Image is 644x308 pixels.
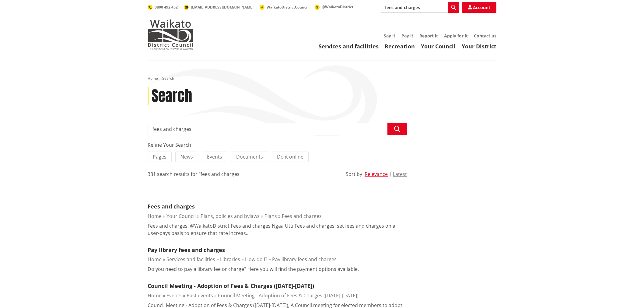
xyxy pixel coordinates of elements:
span: Events [207,153,222,160]
a: Services and facilities [166,256,215,263]
span: [EMAIL_ADDRESS][DOMAIN_NAME] [191,5,254,10]
a: Home [148,213,162,219]
input: Search input [381,2,459,13]
a: Fees and charges [148,203,195,210]
a: Report it [419,33,438,39]
input: Search input [148,123,407,135]
a: Contact us [474,33,496,39]
img: Waikato District Council - Te Kaunihera aa Takiwaa o Waikato [148,19,193,50]
a: Council Meeting - Adoption of Fees & Charges ([DATE]-[DATE]) [148,282,314,289]
div: 381 search results for "fees and charges" [148,170,241,178]
a: Home [148,256,162,263]
a: Your Council [421,43,456,50]
a: Home [148,76,158,81]
span: Pages [153,153,166,160]
a: 0800 492 452 [148,5,178,10]
nav: breadcrumb [148,76,496,81]
a: Your District [462,43,496,50]
span: News [180,153,193,160]
span: Search [162,76,174,81]
a: Libraries [220,256,240,263]
a: Plans [264,213,277,219]
a: Your Council [166,213,196,219]
a: Pay library fees and charges [148,246,225,254]
a: Plans, policies and bylaws [201,213,260,219]
span: Do it online [277,153,303,160]
span: @WaikatoDistrict [322,4,353,9]
a: Recreation [385,43,415,50]
button: Relevance [365,171,388,177]
div: Refine Your Search [148,141,407,149]
a: Account [462,2,496,13]
a: [EMAIL_ADDRESS][DOMAIN_NAME] [184,5,254,10]
a: Fees and charges [282,213,322,219]
span: WaikatoDistrictCouncil [267,5,309,10]
a: Council Meeting - Adoption of Fees & Charges ([DATE]-[DATE]) [218,292,359,299]
a: How do I? [245,256,267,263]
a: Events [166,292,182,299]
a: Home [148,292,162,299]
p: Fees and charges, @WaikatoDistrict Fees and charges Ngaa Utu Fees and charges, set fees and charg... [148,222,407,237]
button: Latest [393,171,407,177]
a: @WaikatoDistrict [315,4,353,9]
p: Do you need to pay a library fee or charge? Here you will find the payment options available. [148,265,359,273]
a: Apply for it [444,33,468,39]
a: Pay library fees and charges [272,256,337,263]
a: Pay it [401,33,413,39]
div: Sort by [346,170,362,178]
a: Services and facilities [319,43,379,50]
span: Documents [236,153,263,160]
a: Say it [384,33,395,39]
span: 0800 492 452 [155,5,178,10]
a: Past events [187,292,213,299]
h1: Search [152,87,192,105]
a: WaikatoDistrictCouncil [260,5,309,10]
